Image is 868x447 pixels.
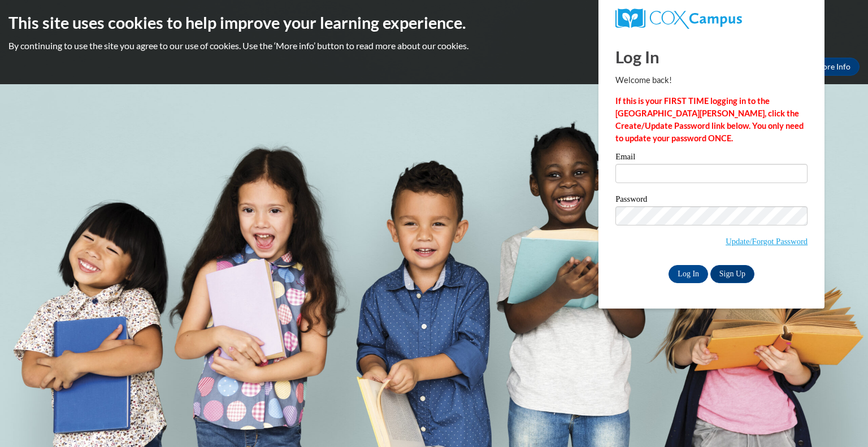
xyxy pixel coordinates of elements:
[615,153,808,164] label: Email
[615,74,808,86] p: Welcome back!
[8,11,860,34] h2: This site uses cookies to help improve your learning experience.
[710,265,754,283] a: Sign Up
[8,40,860,52] p: By continuing to use the site you agree to our use of cookies. Use the ‘More info’ button to read...
[669,265,708,283] input: Log In
[615,8,742,29] img: COX Campus
[726,237,808,246] a: Update/Forgot Password
[615,45,808,68] h1: Log In
[615,195,808,206] label: Password
[615,96,804,143] strong: If this is your FIRST TIME logging in to the [GEOGRAPHIC_DATA][PERSON_NAME], click the Create/Upd...
[806,58,860,76] a: More Info
[615,8,808,29] a: COX Campus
